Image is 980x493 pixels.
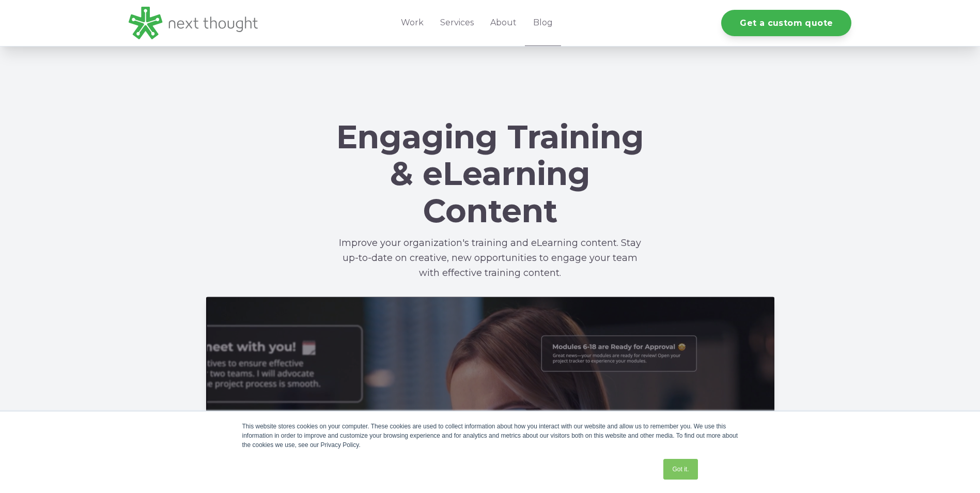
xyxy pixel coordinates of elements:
p: Improve your organization's training and eLearning content. Stay up-to-date on creative, new oppo... [335,236,645,281]
a: Got it. [663,459,697,480]
h1: Engaging Training & eLearning Content [335,119,645,229]
div: This website stores cookies on your computer. These cookies are used to collect information about... [242,422,738,450]
a: Get a custom quote [721,10,851,36]
img: LG - NextThought Logo [129,7,258,39]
